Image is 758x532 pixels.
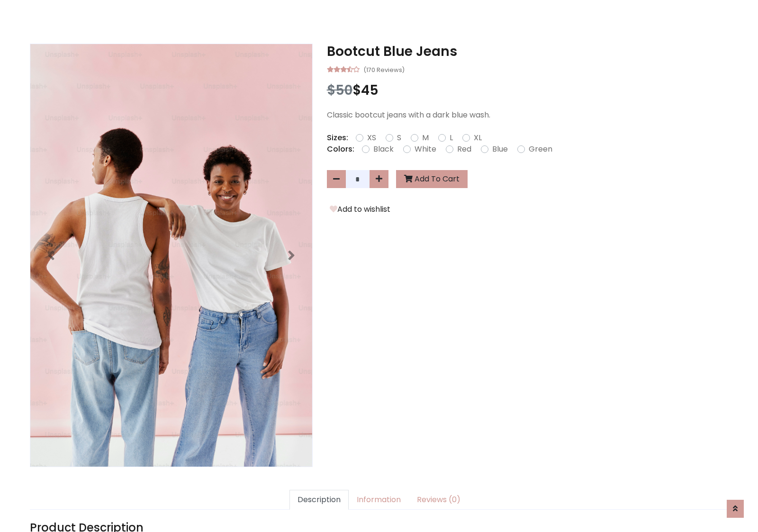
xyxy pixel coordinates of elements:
[361,81,379,99] span: 45
[529,144,552,155] label: Green
[327,144,354,155] p: Colors:
[327,81,352,99] span: $50
[474,132,482,144] label: XL
[397,132,401,144] label: S
[327,109,728,121] p: Classic bootcut jeans with a dark blue wash.
[327,44,728,60] h3: Bootcut Blue Jeans
[30,44,312,467] img: Image
[450,132,453,144] label: L
[492,144,508,155] label: Blue
[363,63,405,75] small: (170 Reviews)
[289,490,349,510] a: Description
[409,490,469,510] a: Reviews (0)
[327,82,728,99] h3: $
[422,132,429,144] label: M
[415,144,436,155] label: White
[367,132,376,144] label: XS
[349,490,409,510] a: Information
[396,170,468,188] button: Add To Cart
[457,144,471,155] label: Red
[327,203,393,216] button: Add to wishlist
[327,132,348,144] p: Sizes:
[373,144,394,155] label: Black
